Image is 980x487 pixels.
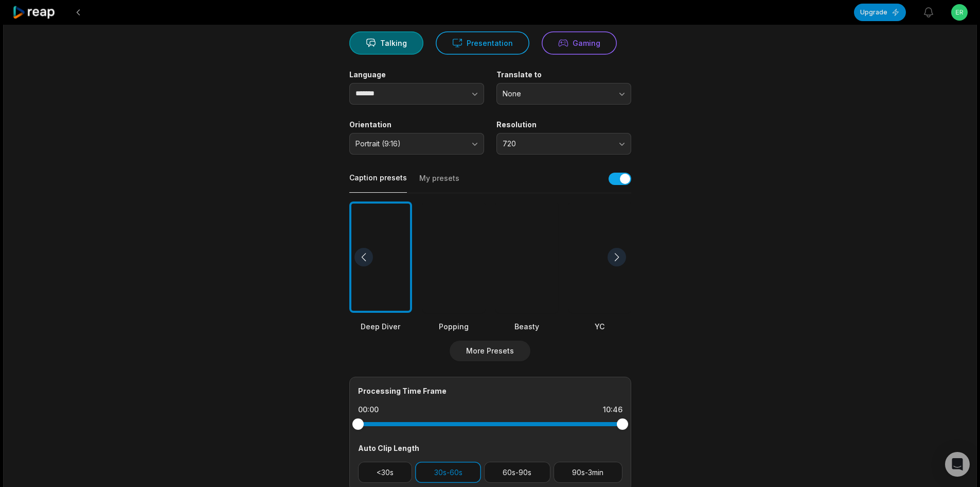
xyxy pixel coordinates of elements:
span: 720 [503,139,611,148]
div: Beasty [495,321,558,332]
label: Language [349,70,484,79]
button: Talking [349,31,423,55]
div: Popping [422,321,485,332]
div: Open Intercom Messenger [945,452,970,477]
label: Orientation [349,120,484,129]
div: YC [568,321,631,332]
button: 30s-60s [415,462,481,483]
button: Presentation [436,31,529,55]
div: 00:00 [358,405,379,415]
div: Auto Clip Length [358,443,622,454]
button: Upgrade [854,4,906,21]
button: 90s-3min [554,462,622,483]
button: More Presets [450,341,530,361]
span: Portrait (9:16) [355,139,464,148]
div: Deep Diver [349,321,412,332]
button: None [496,83,631,105]
button: 60s-90s [484,462,550,483]
button: Portrait (9:16) [349,133,484,155]
div: 10:46 [603,405,622,415]
button: Gaming [542,31,617,55]
label: Translate to [496,70,631,79]
button: Caption presets [349,173,407,193]
button: 720 [496,133,631,155]
button: My presets [419,173,459,193]
span: None [503,89,611,98]
label: Resolution [496,120,631,129]
div: Processing Time Frame [358,385,622,396]
button: <30s [358,462,413,483]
